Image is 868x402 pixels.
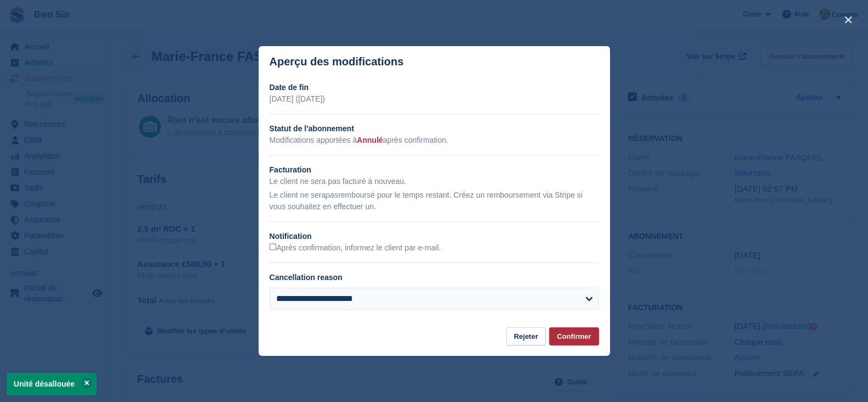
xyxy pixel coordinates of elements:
[326,191,338,199] em: pas
[270,243,277,250] input: Après confirmation, informez le client par e-mail.
[270,55,404,68] p: Aperçu des modifications
[357,136,383,144] span: Annulé
[270,273,343,282] label: Cancellation reason
[270,93,599,105] p: [DATE] ([DATE])
[839,11,857,29] button: close
[549,327,598,345] button: Confirmer
[270,176,599,187] p: Le client ne sera pas facturé à nouveau.
[270,243,441,253] label: Après confirmation, informez le client par e-mail.
[7,373,97,395] p: Unité désallouée
[270,231,599,242] h2: Notification
[270,123,599,135] h2: Statut de l'abonnement
[506,327,546,345] button: Rejeter
[270,135,599,146] p: Modifications apportées à après confirmation.
[270,164,599,176] h2: Facturation
[270,189,599,213] p: Le client ne sera remboursé pour le temps restant. Créez un remboursement via Stripe si vous souh...
[270,82,599,93] h2: Date de fin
